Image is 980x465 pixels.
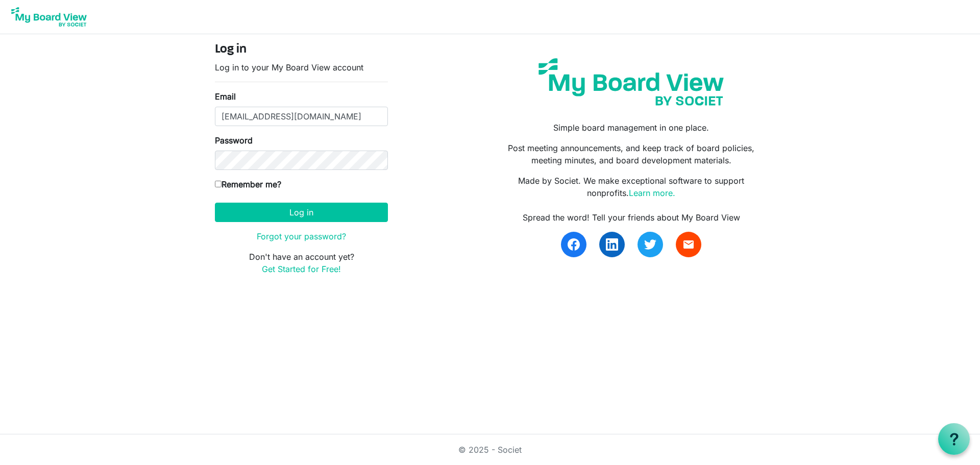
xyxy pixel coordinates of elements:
[215,90,236,103] label: Email
[215,61,388,74] p: Log in to your My Board View account
[644,238,656,251] img: twitter.svg
[215,181,222,187] input: Remember me?
[498,211,765,224] div: Spread the word! Tell your friends about My Board View
[8,4,90,30] img: My Board View Logo
[606,238,618,251] img: linkedin.svg
[262,264,341,274] a: Get Started for Free!
[215,42,388,57] h4: Log in
[215,251,388,275] p: Don't have an account yet?
[458,445,522,455] a: © 2025 - Societ
[215,134,253,146] label: Password
[629,188,675,198] a: Learn more.
[568,238,580,251] img: facebook.svg
[257,231,346,241] a: Forgot your password?
[498,142,765,166] p: Post meeting announcements, and keep track of board policies, meeting minutes, and board developm...
[498,175,765,199] p: Made by Societ. We make exceptional software to support nonprofits.
[531,51,731,113] img: my-board-view-societ.svg
[215,203,388,222] button: Log in
[682,238,695,251] span: email
[215,178,281,190] label: Remember me?
[498,121,765,134] p: Simple board management in one place.
[676,232,701,257] a: email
